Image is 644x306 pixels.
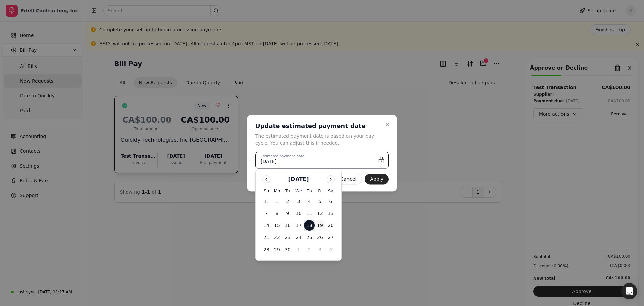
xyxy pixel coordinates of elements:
button: Go to next month [327,175,335,183]
button: 24 [293,232,304,243]
th: Wednesday [293,187,304,194]
th: Friday [315,187,325,194]
button: 15 [272,220,282,231]
button: 17 [293,220,304,231]
button: Estimated payment date [255,152,389,168]
th: Saturday [325,187,336,194]
button: 19 [315,220,325,231]
button: 13 [325,208,336,219]
button: 29 [272,244,282,255]
button: 31 [261,196,272,207]
button: 11 [304,208,315,219]
button: 12 [315,208,325,219]
button: 2 [282,196,293,207]
button: 26 [315,232,325,243]
button: 1 [293,244,304,255]
button: 9 [282,208,293,219]
button: Cancel [335,174,362,184]
button: 27 [325,232,336,243]
button: Go to previous month [262,175,270,183]
div: [DATE] [288,175,309,183]
button: 28 [261,244,272,255]
button: 18 [304,220,315,231]
button: 2 [304,244,315,255]
th: Monday [272,187,282,194]
button: 25 [304,232,315,243]
th: Sunday [261,187,272,194]
button: Apply [365,174,389,184]
label: Estimated payment date [261,154,304,159]
button: 22 [272,232,282,243]
button: 7 [261,208,272,219]
button: 21 [261,232,272,243]
button: 16 [282,220,293,231]
button: 23 [282,232,293,243]
button: 10 [293,208,304,219]
button: 8 [272,208,282,219]
button: 6 [325,196,336,207]
button: 1 [272,196,282,207]
button: 5 [315,196,325,207]
h2: Update estimated payment date [255,122,381,130]
button: 14 [261,220,272,231]
p: The estimated payment date is based on your pay cycle. You can adjust this if needed. [255,132,381,146]
button: 3 [315,244,325,255]
button: 30 [282,244,293,255]
button: 4 [325,244,336,255]
button: 4 [304,196,315,207]
th: Tuesday [282,187,293,194]
th: Thursday [304,187,315,194]
button: 20 [325,220,336,231]
button: 3 [293,196,304,207]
